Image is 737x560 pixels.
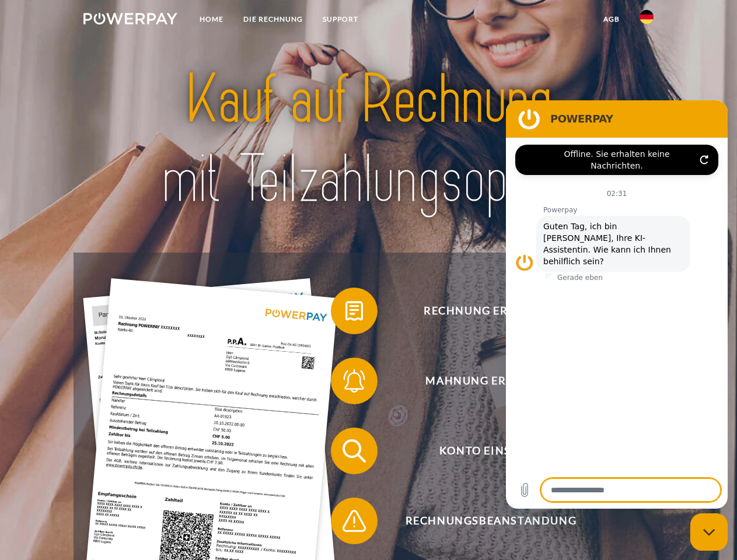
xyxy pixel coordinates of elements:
[331,358,634,404] button: Mahnung erhalten?
[593,9,630,30] a: agb
[233,9,313,30] a: DIE RECHNUNG
[506,100,728,509] iframe: Messaging-Fenster
[83,13,177,24] img: logo-powerpay-white.svg
[111,56,626,223] img: title-powerpay_de.svg
[340,296,369,325] img: qb_bill.svg
[348,358,634,404] span: Mahnung erhalten?
[331,288,634,334] button: Rechnung erhalten?
[340,506,369,535] img: qb_warning.svg
[348,288,634,334] span: Rechnung erhalten?
[340,436,369,466] img: qb_search.svg
[313,9,368,30] a: SUPPORT
[348,428,634,474] span: Konto einsehen
[331,428,634,474] button: Konto einsehen
[690,513,728,551] iframe: Schaltfläche zum Öffnen des Messaging-Fensters; Konversation läuft
[190,9,233,30] a: Home
[340,366,369,395] img: qb_bell.svg
[640,10,654,24] img: de
[348,498,634,544] span: Rechnungsbeanstandung
[331,498,634,544] button: Rechnungsbeanstandung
